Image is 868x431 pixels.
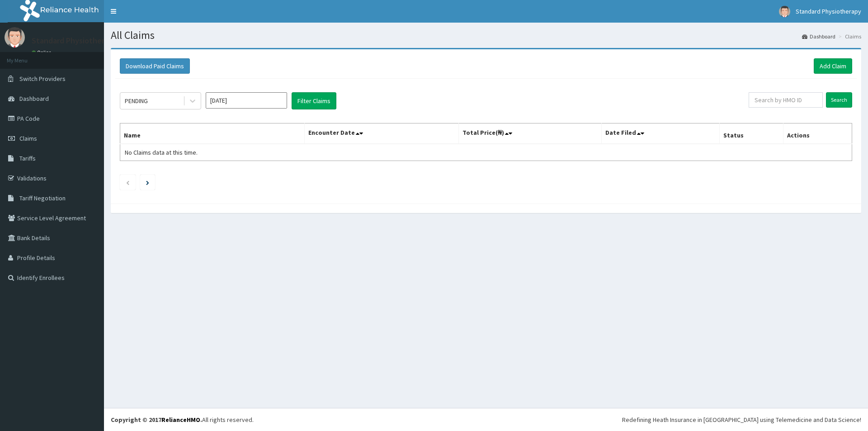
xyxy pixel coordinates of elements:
span: Tariffs [19,154,36,162]
a: Online [32,49,53,56]
th: Date Filed [601,123,719,144]
th: Encounter Date [304,123,458,144]
span: Claims [19,134,37,142]
button: Download Paid Claims [120,58,190,74]
a: Next page [146,178,149,186]
span: Standard Physiotherapy [796,7,861,15]
h1: All Claims [111,29,861,41]
strong: Copyright © 2017 . [111,416,202,424]
th: Name [120,123,305,144]
span: Dashboard [19,95,49,103]
p: Standard Physiotherapy [32,37,117,45]
input: Select Month and Year [206,92,287,109]
a: Add Claim [814,58,852,74]
span: Tariff Negotiation [19,194,66,202]
footer: All rights reserved. [104,408,868,431]
li: Claims [836,33,861,40]
input: Search by HMO ID [749,92,823,108]
a: RelianceHMO [161,416,200,424]
span: No Claims data at this time. [125,148,198,156]
img: User Image [779,6,790,17]
div: Redefining Heath Insurance in [GEOGRAPHIC_DATA] using Telemedicine and Data Science! [622,415,861,424]
th: Total Price(₦) [458,123,601,144]
div: PENDING [125,96,148,105]
input: Search [826,92,852,108]
a: Previous page [126,178,130,186]
th: Actions [783,123,852,144]
button: Filter Claims [292,92,336,109]
th: Status [719,123,783,144]
img: User Image [5,27,25,47]
span: Switch Providers [19,75,66,83]
a: Dashboard [802,33,835,40]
